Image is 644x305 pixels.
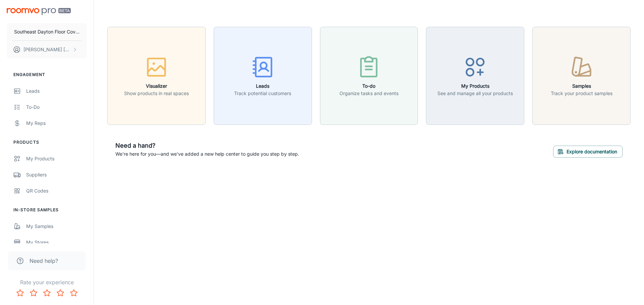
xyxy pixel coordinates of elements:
button: [PERSON_NAME] [PERSON_NAME] [7,41,87,58]
h6: Need a hand? [115,141,299,150]
div: Leads [26,87,87,95]
button: Southeast Dayton Floor Coverings International [7,23,87,41]
a: Explore documentation [553,148,623,154]
button: VisualizerShow products in real spaces [107,27,206,125]
p: Track your product samples [551,90,612,97]
p: Southeast Dayton Floor Coverings International [14,28,79,35]
div: My Reps [26,120,87,127]
button: Explore documentation [553,146,623,158]
div: To-do [26,103,87,111]
div: QR Codes [26,187,87,195]
h6: Visualizer [124,82,189,90]
h6: Samples [551,82,612,90]
button: To-doOrganize tasks and events [320,27,418,125]
button: My ProductsSee and manage all your products [426,27,524,125]
button: SamplesTrack your product samples [532,27,631,125]
h6: My Products [437,82,513,90]
p: Show products in real spaces [124,90,189,97]
p: [PERSON_NAME] [PERSON_NAME] [23,46,71,53]
p: Track potential customers [234,90,291,97]
div: Suppliers [26,171,87,178]
a: To-doOrganize tasks and events [320,72,418,79]
h6: To-do [339,82,398,90]
a: SamplesTrack your product samples [532,72,631,79]
h6: Leads [234,82,291,90]
a: My ProductsSee and manage all your products [426,72,524,79]
p: We're here for you—and we've added a new help center to guide you step by step. [115,150,299,158]
img: Roomvo PRO Beta [7,8,71,15]
button: LeadsTrack potential customers [214,27,312,125]
p: Organize tasks and events [339,90,398,97]
a: LeadsTrack potential customers [214,72,312,79]
p: See and manage all your products [437,90,513,97]
div: My Products [26,155,87,162]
